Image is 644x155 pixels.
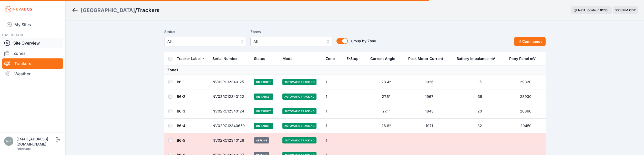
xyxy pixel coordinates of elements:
span: Next update in [578,8,599,12]
button: All [250,37,332,46]
span: Automatic Tracking [282,137,316,143]
td: 27.5° [367,89,405,104]
img: Nevados [4,5,33,13]
span: Automatic Tracking [282,123,316,129]
a: Site Overview [2,38,63,48]
td: NV02RC12340122 [209,89,251,104]
td: NV02RC12340125 [209,75,251,89]
td: 1971 [405,119,454,133]
div: Current Angle [370,56,395,61]
td: NV02RC12340650 [209,119,251,133]
a: Feedback [16,147,31,151]
div: Pony Panel mV [509,56,536,61]
span: On Target [254,94,273,100]
button: Pony Panel mV [509,53,540,65]
td: 26860 [506,104,546,119]
button: Current Angle [370,53,399,65]
div: Zone [326,56,335,61]
td: 1843 [405,104,454,119]
button: Status [254,53,269,65]
td: Zone 1 [164,65,546,75]
td: 15 [454,75,506,89]
span: On Target [254,123,273,129]
button: Battery Imbalance mV [457,53,499,65]
a: B6-1 [177,80,185,84]
td: 28.4° [367,75,405,89]
span: / [135,7,137,14]
label: Status [164,29,246,35]
button: Tracker Label [177,53,205,65]
td: 1926 [405,75,454,89]
a: Weather [2,69,63,79]
button: Zone [326,53,339,65]
button: Mode [282,53,297,65]
td: 1 [323,133,343,148]
button: E-Stop [346,53,363,65]
span: Group by Zone [351,39,376,43]
td: 1967 [405,89,454,104]
div: Mode [282,56,292,61]
a: Zones [2,48,63,58]
td: 1 [323,89,343,104]
td: 26.8° [367,119,405,133]
a: My Sites [2,18,63,31]
label: Zones [250,29,332,35]
span: DASHBOARD [2,33,25,37]
span: On Target [254,79,273,85]
td: 29450 [506,119,546,133]
td: 27.1° [367,104,405,119]
td: 1 [323,119,343,133]
div: Peak Motor Current [408,56,443,61]
div: [EMAIL_ADDRESS][DOMAIN_NAME] [16,137,55,147]
td: NV02RC12340124 [209,104,251,119]
span: 06:13 PM [615,8,628,12]
span: On Target [254,108,273,114]
span: Automatic Tracking [282,94,316,100]
td: 32 [454,119,506,133]
span: Automatic Tracking [282,79,316,85]
span: All [167,38,236,45]
td: 1 [323,104,343,119]
td: 1 [323,75,343,89]
td: 20 [454,104,506,119]
td: NV02RC12340128 [209,133,251,148]
a: B6-4 [177,123,185,128]
a: Trackers [2,58,63,69]
button: Serial Number [212,53,242,65]
div: 01 : 16 [600,8,609,12]
nav: Breadcrumb [72,4,159,17]
div: Serial Number [212,56,238,61]
span: All [253,38,322,45]
td: 35 [454,89,506,104]
a: [GEOGRAPHIC_DATA] [81,7,135,14]
span: Automatic Tracking [282,108,316,114]
button: All [164,37,246,46]
button: Commands [514,37,546,46]
div: E-Stop [346,56,359,61]
a: B6-5 [177,138,185,142]
td: 29320 [506,75,546,89]
div: Tracker Label [177,56,201,61]
span: Offline [254,137,269,143]
button: Peak Motor Current [408,53,447,65]
span: CDT [629,8,636,12]
div: Status [254,56,265,61]
a: B6-3 [177,109,185,113]
td: 28930 [506,89,546,104]
h3: Trackers [137,7,159,14]
a: B6-2 [177,94,185,99]
div: Battery Imbalance mV [457,56,495,61]
img: rono@prim.com [4,137,13,146]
